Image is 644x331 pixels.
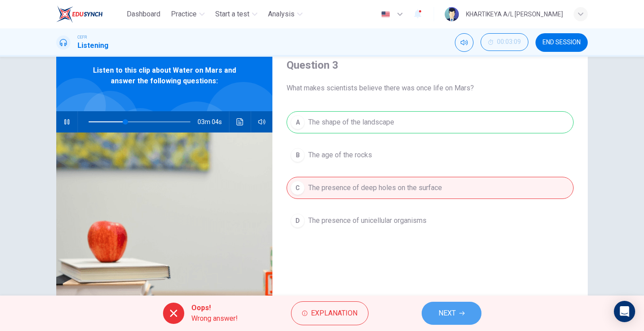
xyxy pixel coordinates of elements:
div: KHARTIKEYA A/L [PERSON_NAME] [466,9,563,19]
span: Wrong answer! [191,313,238,324]
span: Start a test [215,9,249,19]
button: 00:03:09 [481,33,528,51]
img: Profile picture [445,7,459,21]
span: Dashboard [127,9,160,19]
span: END SESSION [543,39,581,46]
button: Dashboard [123,6,164,22]
button: END SESSION [535,33,588,52]
img: EduSynch logo [56,5,103,23]
span: Practice [171,9,197,19]
img: en [380,11,391,18]
span: Oops! [191,303,238,313]
button: Analysis [264,6,306,22]
span: Explanation [311,307,357,319]
button: NEXT [422,302,481,325]
span: 00:03:09 [497,39,521,46]
span: 03m 04s [198,111,229,132]
h1: Listening [78,40,109,51]
button: Start a test [212,6,261,22]
button: Explanation [291,301,369,325]
div: Hide [481,33,528,52]
span: CEFR [78,34,87,40]
button: Click to see the audio transcription [233,111,247,132]
div: Open Intercom Messenger [614,301,635,322]
a: EduSynch logo [56,5,123,23]
span: Analysis [268,9,295,19]
span: NEXT [438,307,456,319]
button: Practice [167,6,208,22]
span: What makes scientists believe there was once life on Mars? [287,83,574,93]
div: Mute [455,33,473,52]
h4: Question 3 [287,58,574,72]
span: Listen to this clip about Water on Mars and answer the following questions: [85,65,244,86]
